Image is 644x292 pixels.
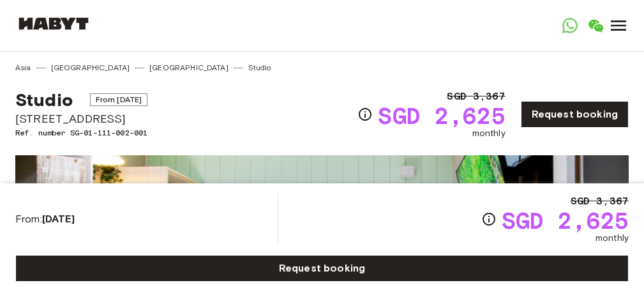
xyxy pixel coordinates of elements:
[502,209,629,232] span: SGD 2,625
[248,62,271,73] a: Studio
[15,127,147,139] span: Ref. number SG-01-111-002-001
[595,232,629,245] span: monthly
[447,89,505,104] span: SGD 3,367
[15,255,629,282] a: Request booking
[15,111,147,127] span: [STREET_ADDRESS]
[15,17,92,30] img: Habyt
[357,107,373,122] svg: Check cost overview for full price breakdown. Please note that discounts apply to new joiners onl...
[15,212,75,226] span: From:
[51,62,130,73] a: [GEOGRAPHIC_DATA]
[42,213,75,225] b: [DATE]
[571,194,629,209] span: SGD 3,367
[521,101,629,128] a: Request booking
[481,211,497,227] svg: Check cost overview for full price breakdown. Please note that discounts apply to new joiners onl...
[472,127,505,140] span: monthly
[90,93,148,106] span: From [DATE]
[15,89,73,111] span: Studio
[378,104,505,127] span: SGD 2,625
[15,62,31,73] a: Asia
[149,62,228,73] a: [GEOGRAPHIC_DATA]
